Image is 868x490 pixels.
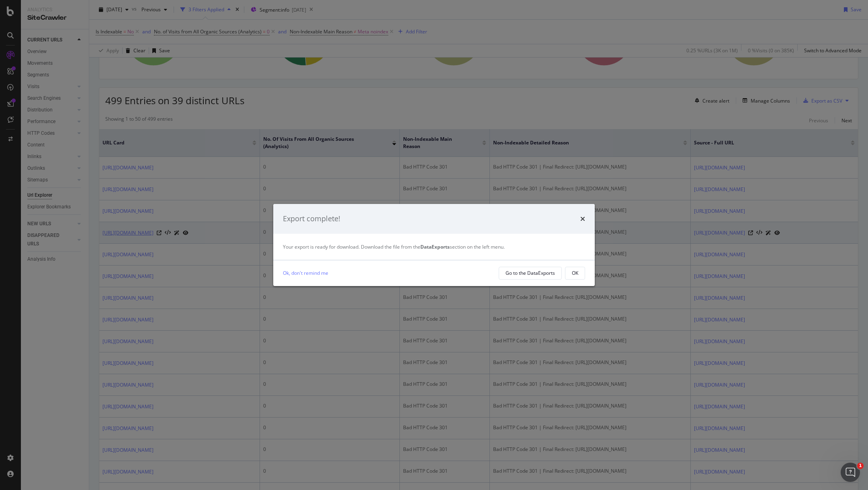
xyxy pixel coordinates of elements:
button: OK [565,267,585,280]
button: Go to the DataExports [499,267,562,280]
span: 1 [857,463,864,469]
div: OK [572,270,578,276]
div: Go to the DataExports [506,270,555,276]
a: Ok, don't remind me [283,269,328,277]
div: modal [273,204,595,286]
strong: DataExports [420,243,450,250]
div: Your export is ready for download. Download the file from the [283,243,585,250]
div: Export complete! [283,214,340,224]
div: times [580,214,585,224]
span: section on the left menu. [420,243,505,250]
iframe: Intercom live chat [841,463,860,482]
